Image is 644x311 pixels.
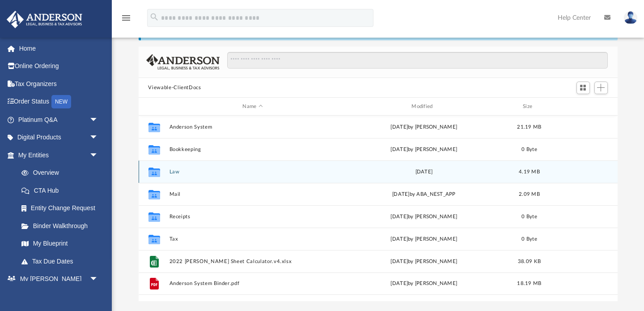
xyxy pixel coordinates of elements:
[340,190,508,199] div: [DATE] by ABA_NEST_APP
[13,217,112,235] a: Binder Walkthrough
[13,199,112,217] a: Entity Change Request
[89,129,107,147] span: arrow_drop_down
[6,93,112,111] a: Order StatusNEW
[169,259,336,264] button: 2022 [PERSON_NAME] Sheet Calculator.v4.xlsx
[6,146,112,164] a: My Entitiesarrow_drop_down
[340,168,508,176] div: [DATE]
[169,103,336,111] div: Name
[551,103,614,111] div: id
[169,124,336,130] button: Anderson System
[340,123,508,131] div: [DATE] by [PERSON_NAME]
[169,191,336,197] button: Mail
[521,147,537,152] span: 0 Byte
[517,125,541,130] span: 21.19 MB
[517,259,540,264] span: 38.09 KB
[169,236,336,242] button: Tax
[169,169,336,175] button: Law
[340,258,508,266] div: [DATE] by [PERSON_NAME]
[13,235,107,253] a: My Blueprint
[340,235,508,243] div: [DATE] by [PERSON_NAME]
[340,146,508,154] div: [DATE] by [PERSON_NAME]
[51,95,71,108] div: NEW
[121,13,131,23] i: menu
[89,270,107,289] span: arrow_drop_down
[149,12,159,22] i: search
[139,116,618,302] div: grid
[6,39,112,57] a: Home
[521,214,537,219] span: 0 Byte
[13,181,112,199] a: CTA Hub
[576,82,590,94] button: Switch to Grid View
[521,237,537,242] span: 0 Byte
[340,103,507,111] div: Modified
[142,103,165,111] div: id
[340,213,508,221] div: [DATE] by [PERSON_NAME]
[6,111,112,129] a: Platinum Q&Aarrow_drop_down
[6,270,107,299] a: My [PERSON_NAME] Teamarrow_drop_down
[13,164,112,182] a: Overview
[89,111,107,129] span: arrow_drop_down
[13,252,112,270] a: Tax Due Dates
[340,280,508,288] div: [DATE] by [PERSON_NAME]
[517,281,541,286] span: 18.19 MB
[519,192,540,197] span: 2.09 MB
[89,146,107,164] span: arrow_drop_down
[511,103,547,111] div: Size
[169,281,336,287] button: Anderson System Binder.pdf
[169,214,336,220] button: Receipts
[227,52,607,69] input: Search files and folders
[594,82,608,94] button: Add
[6,75,112,93] a: Tax Organizers
[6,129,112,147] a: Digital Productsarrow_drop_down
[519,169,540,174] span: 4.19 MB
[121,17,131,23] a: menu
[169,147,336,152] button: Bookkeeping
[4,11,85,28] img: Anderson Advisors Platinum Portal
[624,11,637,24] img: User Pic
[6,57,112,75] a: Online Ordering
[148,84,201,92] button: Viewable-ClientDocs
